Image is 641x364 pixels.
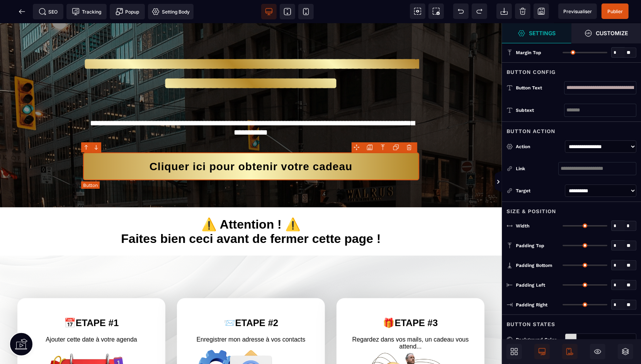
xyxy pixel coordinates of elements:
[192,291,309,309] h2: 📨ETAPE #2
[607,9,623,14] span: Publier
[596,30,628,36] strong: Customize
[33,311,150,329] text: Ajouter cette date à votre agenda
[516,302,547,308] span: Padding Right
[516,223,529,229] span: Width
[507,344,522,359] span: Open Blocks
[516,106,564,114] div: Subtext
[192,311,309,322] text: Enregistrer mon adresse à vos contacts
[428,3,444,19] span: Screenshot
[6,190,496,227] h1: ⚠️ Attention ! ⚠️ Faites bien ceci avant de fermer cette page !
[618,344,633,359] span: Open Layers
[152,8,190,15] span: Setting Body
[502,23,571,43] span: Settings
[516,262,552,268] span: Padding Bottom
[516,282,545,288] span: Padding Left
[33,291,150,309] h2: 📅ETAPE #1
[410,3,425,19] span: View components
[590,344,605,359] span: Hide/Show Block
[558,3,597,19] span: Preview
[563,9,592,14] span: Previsualiser
[116,8,139,15] span: Popup
[562,344,578,359] span: Mobile Only
[502,121,641,136] div: Button Action
[39,8,58,15] span: SEO
[516,336,562,343] div: Background Color
[502,62,641,77] div: Button Config
[571,23,641,43] span: Open Style Manager
[516,143,562,150] div: Action
[83,129,419,157] button: Cliquer ici pour obtenir votre cadeau
[516,50,541,56] span: Margin Top
[507,187,562,195] div: Target
[72,8,101,15] span: Tracking
[502,202,641,216] div: Size & Position
[507,165,558,173] div: Link
[352,311,469,329] text: Regardez dans vos mails, un cadeau vous attend...
[534,344,550,359] span: Desktop Only
[516,243,544,249] span: Padding Top
[529,30,556,36] strong: Settings
[352,291,469,309] h2: 🎁ETAPE #3
[516,84,564,92] div: Button Text
[502,314,641,329] div: Button States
